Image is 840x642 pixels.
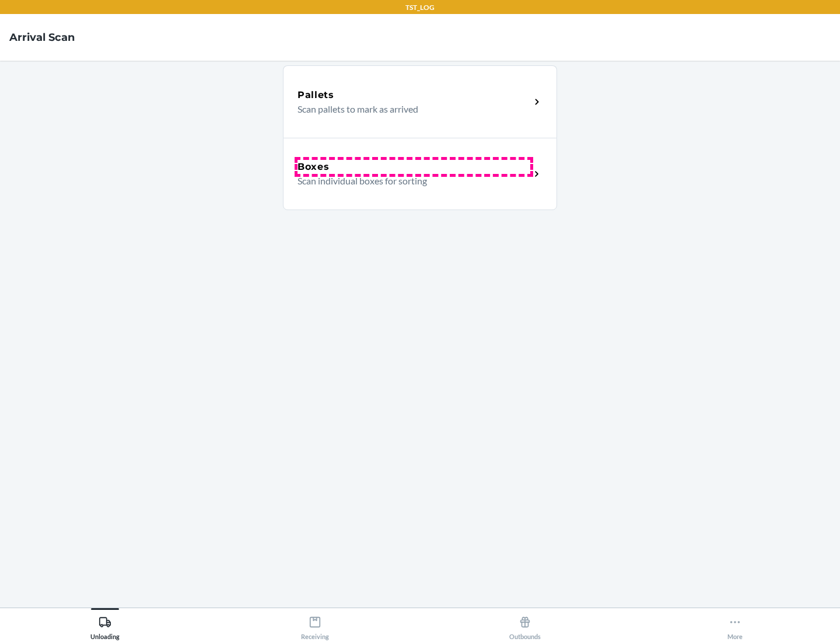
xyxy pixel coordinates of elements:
[630,608,840,640] button: More
[297,160,330,174] h5: Boxes
[283,138,557,210] a: BoxesScan individual boxes for sorting
[297,88,334,102] h5: Pallets
[210,608,420,640] button: Receiving
[301,611,329,640] div: Receiving
[90,611,120,640] div: Unloading
[9,30,75,45] h4: Arrival Scan
[509,611,541,640] div: Outbounds
[727,611,743,640] div: More
[297,102,521,116] p: Scan pallets to mark as arrived
[283,65,557,138] a: PalletsScan pallets to mark as arrived
[297,174,521,188] p: Scan individual boxes for sorting
[420,608,630,640] button: Outbounds
[405,2,435,13] p: TST_LOG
